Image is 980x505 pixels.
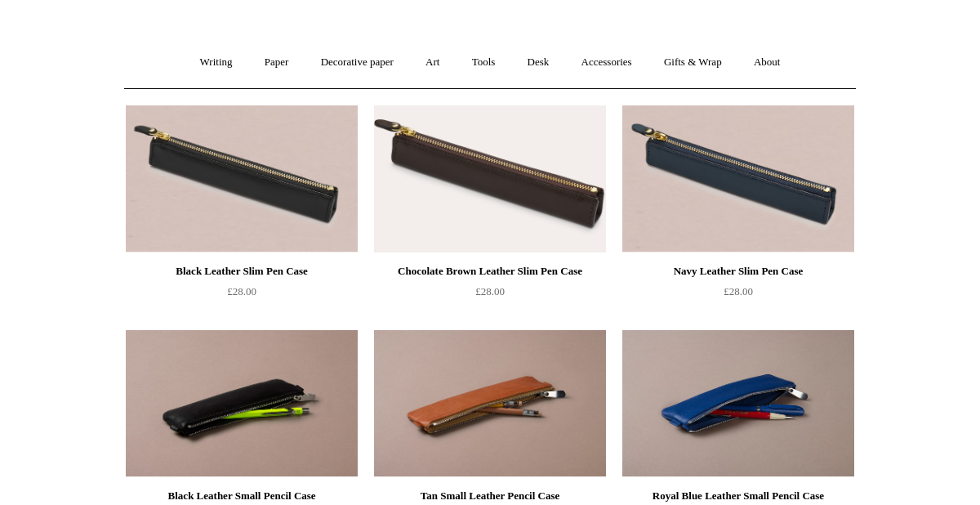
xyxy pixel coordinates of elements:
[622,105,854,252] img: Navy Leather Slim Pen Case
[126,105,358,252] a: Black Leather Slim Pen Case Black Leather Slim Pen Case
[622,330,854,477] a: Royal Blue Leather Small Pencil Case Royal Blue Leather Small Pencil Case
[626,261,850,281] div: Navy Leather Slim Pen Case
[126,105,358,252] img: Black Leather Slim Pen Case
[374,330,606,477] a: Tan Small Leather Pencil Case Tan Small Leather Pencil Case
[411,41,454,84] a: Art
[457,41,510,84] a: Tools
[130,261,354,281] div: Black Leather Slim Pen Case
[126,330,358,477] a: Black Leather Small Pencil Case Black Leather Small Pencil Case
[126,330,358,477] img: Black Leather Small Pencil Case
[622,261,854,328] a: Navy Leather Slim Pen Case £28.00
[306,41,408,84] a: Decorative paper
[227,285,256,297] span: £28.00
[374,330,606,477] img: Tan Small Leather Pencil Case
[250,41,304,84] a: Paper
[126,261,358,328] a: Black Leather Slim Pen Case £28.00
[622,105,854,252] a: Navy Leather Slim Pen Case Navy Leather Slim Pen Case
[374,105,606,252] img: Chocolate Brown Leather Slim Pen Case
[724,285,753,297] span: £28.00
[374,105,606,252] a: Chocolate Brown Leather Slim Pen Case Chocolate Brown Leather Slim Pen Case
[378,261,602,281] div: Chocolate Brown Leather Slim Pen Case
[513,41,564,84] a: Desk
[649,41,737,84] a: Gifts & Wrap
[739,41,795,84] a: About
[185,41,247,84] a: Writing
[475,285,505,297] span: £28.00
[374,261,606,328] a: Chocolate Brown Leather Slim Pen Case £28.00
[567,41,647,84] a: Accessories
[622,330,854,477] img: Royal Blue Leather Small Pencil Case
